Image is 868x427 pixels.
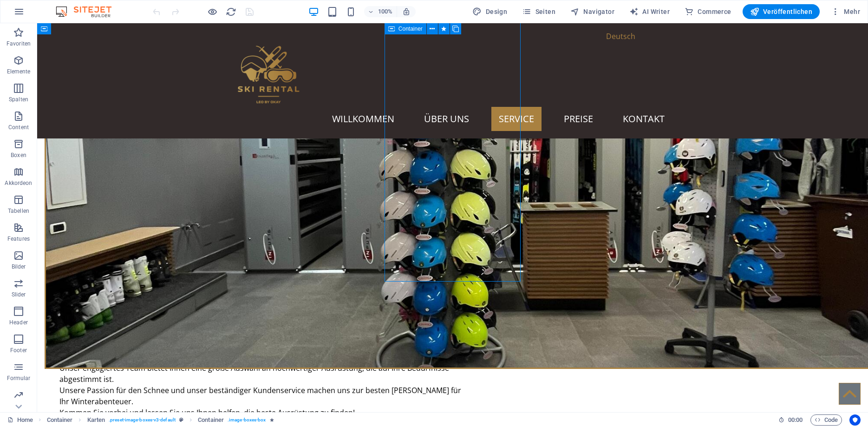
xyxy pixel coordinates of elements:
[12,291,26,298] p: Slider
[810,414,842,426] button: Code
[226,7,236,17] i: Seite neu laden
[109,414,176,426] span: . preset-image-boxes-v3-default
[626,4,673,19] button: AI Writer
[225,6,236,17] button: reload
[47,414,73,426] span: Klick zum Auswählen. Doppelklick zum Bearbeiten
[398,26,423,32] span: Container
[10,347,27,354] p: Footer
[378,6,393,17] h6: 100%
[228,414,266,426] span: . image-boxes-box
[795,416,796,423] span: :
[743,4,820,19] button: Veröffentlichen
[831,7,860,16] span: Mehr
[815,414,838,426] span: Code
[750,7,812,16] span: Veröffentlichen
[198,414,224,426] span: Klick zum Auswählen. Doppelklick zum Bearbeiten
[7,374,31,382] p: Formular
[8,124,29,131] p: Content
[570,7,614,16] span: Navigator
[472,7,507,16] span: Design
[12,263,26,270] p: Bilder
[849,414,861,426] button: Usercentrics
[402,7,411,16] i: Bei Größenänderung Zoomstufe automatisch an das gewählte Gerät anpassen.
[469,4,511,19] button: Design
[7,40,31,47] p: Favoriten
[9,96,28,103] p: Spalten
[7,414,33,426] a: Klick, um Auswahl aufzuheben. Doppelklick öffnet Seitenverwaltung
[567,4,618,19] button: Navigator
[270,417,274,422] i: Element enthält eine Animation
[179,417,183,422] i: Dieses Element ist ein anpassbares Preset
[788,414,803,426] span: 00 00
[7,68,31,75] p: Elemente
[9,319,28,326] p: Header
[629,7,670,16] span: AI Writer
[681,4,735,19] button: Commerce
[8,207,29,215] p: Tabellen
[5,179,32,187] p: Akkordeon
[827,4,864,19] button: Mehr
[11,151,26,159] p: Boxen
[685,7,731,16] span: Commerce
[207,6,218,17] button: Klicke hier, um den Vorschau-Modus zu verlassen
[53,6,123,17] img: Editor Logo
[469,4,511,19] div: Design (Strg+Alt+Y)
[518,4,559,19] button: Seiten
[47,414,274,426] nav: breadcrumb
[522,7,555,16] span: Seiten
[364,6,397,17] button: 100%
[7,235,30,243] p: Features
[778,414,803,426] h6: Session-Zeit
[87,414,105,426] span: Klick zum Auswählen. Doppelklick zum Bearbeiten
